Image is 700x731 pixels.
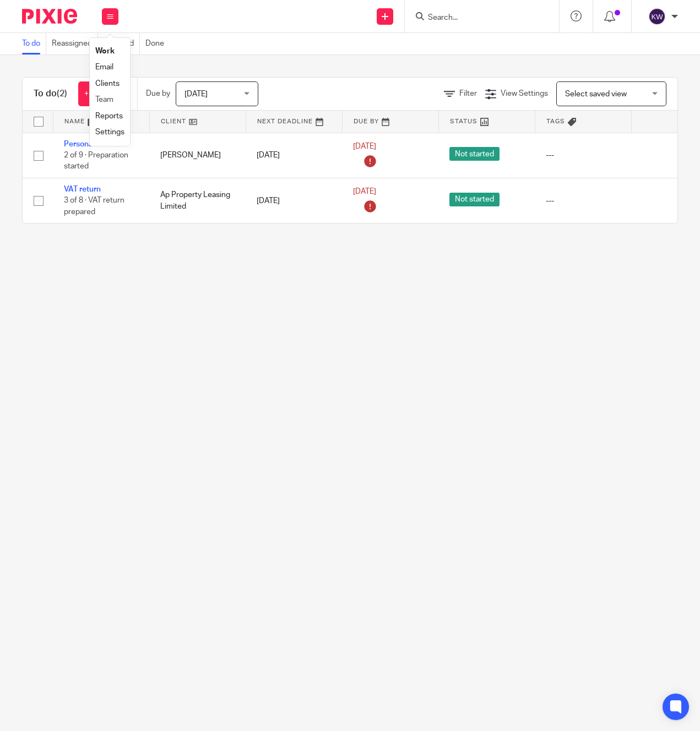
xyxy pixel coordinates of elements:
span: View Settings [501,90,548,97]
input: Search [427,13,526,23]
span: Filter [459,90,477,97]
img: svg%3E [648,8,666,25]
span: (2) [57,89,67,98]
span: 3 of 8 · VAT return prepared [64,197,124,216]
td: [PERSON_NAME] [149,133,246,178]
img: Pixie [22,9,77,24]
a: To do [22,33,46,54]
a: Settings [95,128,124,136]
h1: To do [34,88,67,100]
div: --- [546,195,620,206]
span: Not started [449,147,500,161]
span: [DATE] [185,90,208,98]
a: Work [95,47,115,55]
a: Reassigned [52,33,98,54]
a: Personal tax [64,140,107,148]
div: --- [546,150,620,161]
p: Due by [146,88,170,99]
a: Reports [95,112,123,120]
td: [DATE] [246,133,342,178]
td: [DATE] [246,178,342,223]
a: Clients [95,80,120,88]
span: Not started [449,193,500,206]
a: Team [95,96,113,103]
span: [DATE] [353,143,376,150]
span: Tags [546,118,565,124]
a: Email [95,63,113,71]
td: Ap Property Leasing Limited [149,178,246,223]
a: + Add task [78,81,126,106]
a: Snoozed [104,33,140,54]
span: 2 of 9 · Preparation started [64,151,128,171]
a: Done [145,33,170,54]
span: [DATE] [353,188,376,196]
span: Select saved view [565,90,627,98]
a: VAT return [64,186,101,193]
